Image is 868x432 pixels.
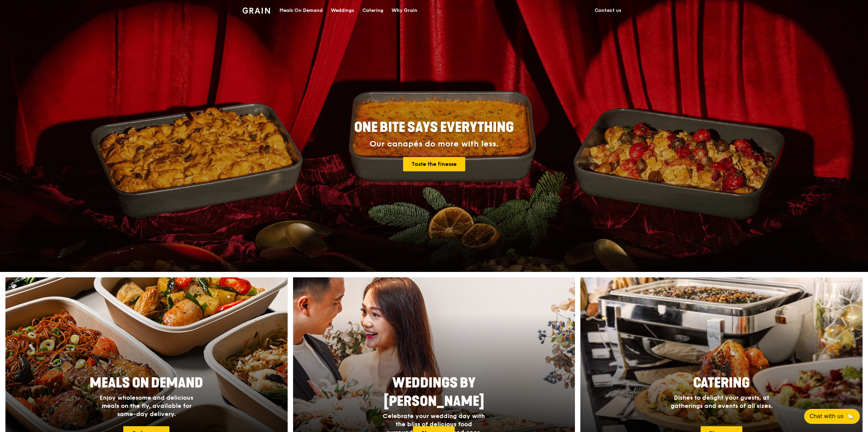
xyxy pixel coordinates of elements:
a: Catering [358,0,387,21]
span: Enjoy wholesome and delicious meals on the fly, available for same-day delivery. [100,394,193,418]
span: Meals On Demand [90,375,203,391]
div: Meals On Demand [279,0,323,21]
a: Contact us [591,0,626,21]
button: Chat with us🦙 [804,409,860,424]
div: Our canapés do more with less. [312,139,556,149]
a: Taste the finesse [403,157,465,171]
img: Grain [242,7,270,14]
div: Why Grain [392,0,417,21]
span: Dishes to delight your guests, at gatherings and events of all sizes. [671,394,773,410]
span: Weddings by [PERSON_NAME] [384,375,484,410]
div: Catering [362,0,383,21]
a: Why Grain [387,0,421,21]
span: 🦙 [846,412,854,420]
span: Catering [693,375,750,391]
span: ONE BITE SAYS EVERYTHING [354,119,514,136]
span: Chat with us [810,412,844,420]
a: Weddings [327,0,358,21]
div: Weddings [331,0,354,21]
